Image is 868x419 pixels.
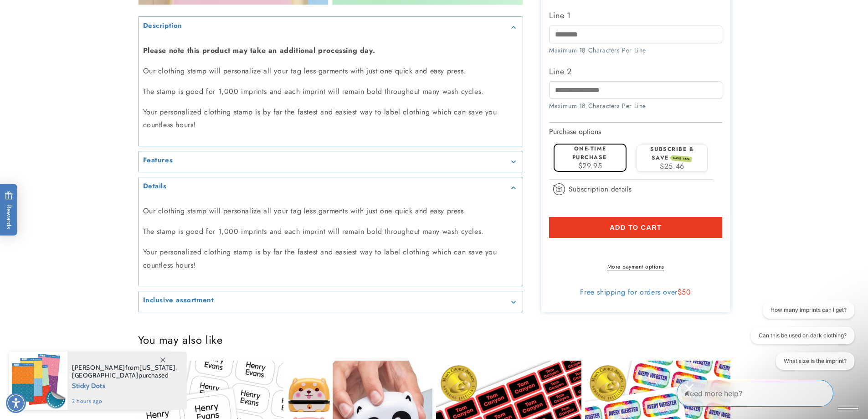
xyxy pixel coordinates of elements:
span: $29.95 [578,160,602,171]
p: Our clothing stamp will personalize all your tag less garments with just one quick and easy press. [143,205,518,218]
iframe: Gorgias live chat conversation starters [743,301,859,378]
p: The stamp is good for 1,000 imprints and each imprint will remain bold throughout many wash cycles. [143,225,518,238]
label: Subscribe & save [650,145,694,162]
strong: Please note this product may take an additional processing day. [143,45,375,56]
span: Subscription details [569,183,632,194]
span: Rewards [5,191,13,229]
h2: Features [143,156,173,165]
h2: You may also like [138,333,730,347]
summary: Features [139,151,523,172]
a: More payment options [549,263,722,271]
h2: Description [143,21,183,31]
summary: Details [139,177,523,198]
summary: Description [139,17,523,37]
span: $25.46 [660,161,684,171]
div: Maximum 18 Characters Per Line [549,101,722,111]
h2: Inclusive assortment [143,296,214,305]
div: Maximum 18 Characters Per Line [549,46,722,55]
h2: Details [143,182,167,191]
span: [PERSON_NAME] [72,363,125,372]
span: [GEOGRAPHIC_DATA] [72,371,139,379]
iframe: Gorgias Floating Chat [677,376,859,410]
p: The stamp is good for 1,000 imprints and each imprint will remain bold throughout many wash cycles. [143,85,518,98]
label: Line 1 [549,8,722,23]
span: from , purchased [72,364,177,379]
summary: Inclusive assortment [139,291,523,312]
span: 2 hours ago [72,397,177,405]
span: $ [678,287,682,297]
p: Our clothing stamp will personalize all your tag less garments with just one quick and easy press. [143,65,518,78]
span: [US_STATE] [139,363,175,372]
div: Accessibility Menu [6,393,26,413]
span: 50 [682,287,691,297]
p: Your personalized clothing stamp is by far the fastest and easiest way to label clothing which ca... [143,106,518,132]
span: Add to cart [610,223,662,232]
div: Free shipping for orders over [549,288,722,297]
label: One-time purchase [572,145,607,161]
button: Add to cart [549,217,722,238]
p: Your personalized clothing stamp is by far the fastest and easiest way to label clothing which ca... [143,246,518,272]
span: SAVE 15% [671,155,692,162]
span: Sticky Dots [72,379,177,391]
label: Line 2 [549,64,722,79]
label: Purchase options [549,126,601,137]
